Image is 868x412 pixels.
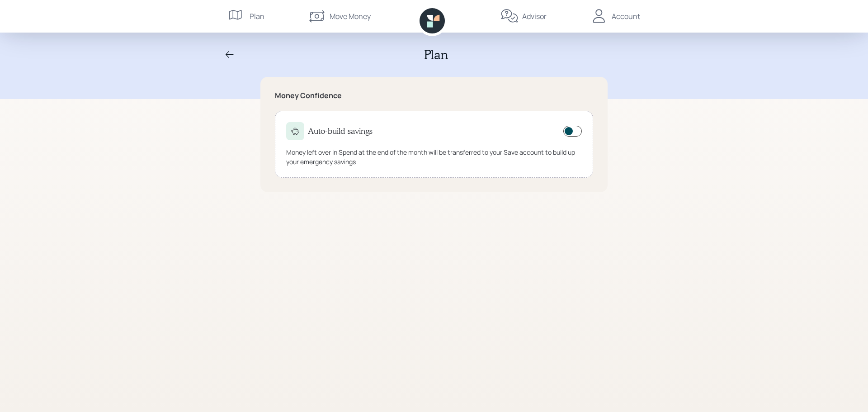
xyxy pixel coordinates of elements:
h2: Plan [424,47,448,62]
div: Move Money [330,11,371,22]
h4: Auto-build savings [308,126,373,136]
div: Account [612,11,640,22]
h5: Money Confidence [275,91,593,100]
div: Advisor [522,11,547,22]
div: Plan [250,11,264,22]
div: Money left over in Spend at the end of the month will be transferred to your Save account to buil... [286,147,582,166]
